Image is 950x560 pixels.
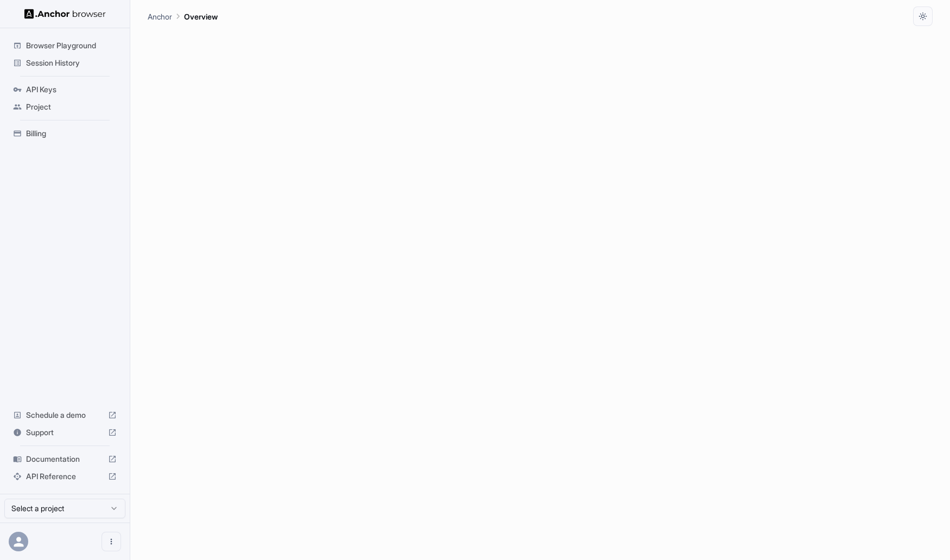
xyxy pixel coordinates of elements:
div: API Reference [9,468,121,485]
span: Billing [26,128,117,139]
span: API Keys [26,84,117,95]
div: Schedule a demo [9,406,121,424]
p: Overview [184,11,218,22]
button: Open menu [102,532,121,551]
span: Project [26,101,117,112]
div: Browser Playground [9,37,121,54]
div: Support [9,424,121,441]
span: Support [26,427,104,438]
span: API Reference [26,471,104,482]
img: Anchor Logo [24,9,106,19]
span: Schedule a demo [26,410,104,421]
p: Anchor [148,11,172,22]
div: Billing [9,125,121,142]
div: Project [9,98,121,116]
nav: breadcrumb [148,10,218,22]
span: Session History [26,58,117,68]
div: Session History [9,54,121,72]
span: Documentation [26,454,104,464]
div: API Keys [9,81,121,98]
span: Browser Playground [26,40,117,51]
div: Documentation [9,450,121,468]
